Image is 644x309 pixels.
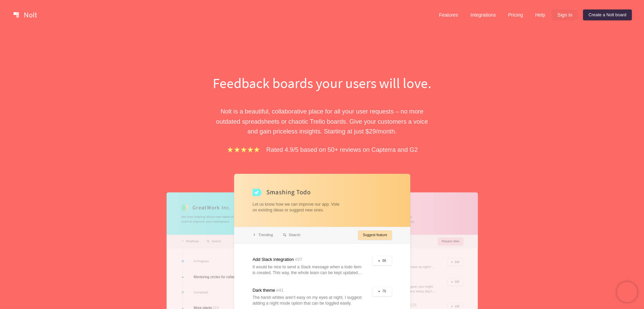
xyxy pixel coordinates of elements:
h1: Feedback boards your users will love. [205,73,439,93]
a: Pricing [503,9,528,20]
a: Create a Nolt board [583,9,632,20]
a: Features [434,9,464,20]
p: Rated 4.9/5 based on 50+ reviews on Capterra and G2 [266,145,418,154]
a: Sign in [552,9,578,20]
p: Nolt is a beautiful, collaborative place for all your user requests – no more outdated spreadshee... [205,106,439,136]
a: Integrations [465,9,501,20]
iframe: Chatra live chat [617,282,637,302]
a: Help [530,9,551,20]
img: stars.b067e34983.png [226,146,261,153]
